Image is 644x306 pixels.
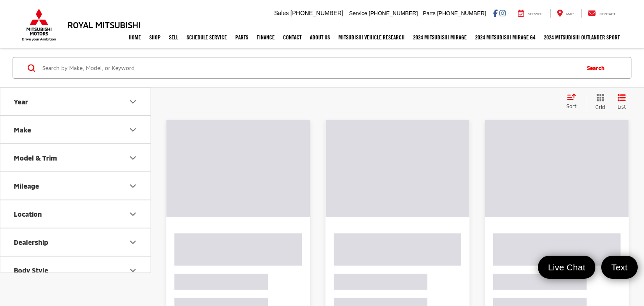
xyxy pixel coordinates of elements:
span: Sales [274,10,289,16]
a: 2024 Mitsubishi Mirage [409,27,471,48]
button: Model & TrimModel & Trim [0,144,151,171]
div: Year [128,97,138,107]
a: Live Chat [538,256,595,279]
span: [PHONE_NUMBER] [291,10,343,16]
span: Sort [566,103,576,109]
div: Model & Trim [128,153,138,163]
a: Contact [582,9,622,18]
button: LocationLocation [0,200,151,228]
div: Make [128,125,138,135]
a: 2024 Mitsubishi Outlander SPORT [540,27,624,48]
a: Service [512,9,549,18]
span: Text [607,262,632,273]
a: Parts: Opens in a new tab [231,27,252,48]
h3: Royal Mitsubishi [68,20,141,29]
a: Home [125,27,145,48]
button: Grid View [586,93,611,111]
img: Mitsubishi [20,8,58,41]
a: Sell [165,27,182,48]
input: Search by Make, Model, or Keyword [42,58,579,78]
div: Mileage [128,181,138,191]
span: Live Chat [544,262,589,273]
a: Shop [145,27,165,48]
a: Instagram: Click to visit our Instagram page [499,10,506,16]
span: Contact [600,12,615,16]
span: Parts [423,10,435,16]
button: MakeMake [0,116,151,143]
a: Facebook: Click to visit our Facebook page [493,10,498,16]
button: Search [579,57,617,78]
div: Make [14,126,31,134]
div: Mileage [14,182,39,190]
button: Select sort value [562,93,586,110]
a: 2024 Mitsubishi Mirage G4 [471,27,540,48]
button: MileageMileage [0,172,151,200]
span: Map [566,12,574,16]
a: Contact [279,27,306,48]
div: Dealership [128,237,138,247]
button: Body StyleBody Style [0,257,151,284]
div: Model & Trim [14,154,57,162]
span: List [618,103,626,110]
a: Mitsubishi Vehicle Research [334,27,409,48]
a: Schedule Service: Opens in a new tab [182,27,231,48]
span: Service [349,10,367,16]
div: Year [14,98,28,106]
span: Service [528,12,543,16]
span: [PHONE_NUMBER] [437,10,486,16]
button: YearYear [0,88,151,115]
div: Location [14,210,42,218]
span: [PHONE_NUMBER] [369,10,418,16]
div: Body Style [14,266,48,274]
a: Finance [252,27,279,48]
div: Location [128,209,138,219]
div: Body Style [128,265,138,275]
span: Grid [595,104,605,111]
a: About Us [306,27,334,48]
button: DealershipDealership [0,228,151,256]
a: Map [551,9,580,18]
button: List View [611,93,632,111]
div: Dealership [14,238,48,246]
a: Text [601,256,638,279]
